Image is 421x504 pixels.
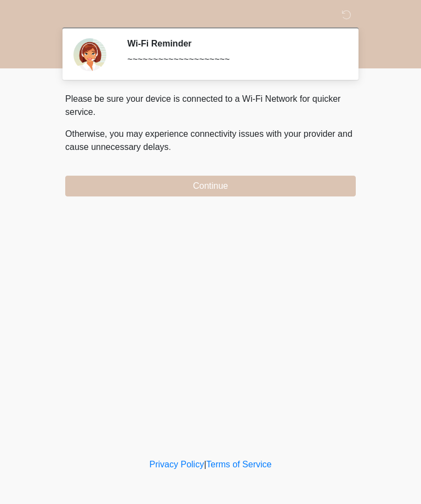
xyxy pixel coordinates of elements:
[150,460,204,469] a: Privacy Policy
[206,460,271,469] a: Terms of Service
[65,128,356,154] p: Otherwise, you may experience connectivity issues with your provider and cause unnecessary delays
[204,460,206,469] a: |
[73,38,106,71] img: Agent Avatar
[54,8,69,22] img: Sm Skin La Laser Logo
[127,53,339,66] div: ~~~~~~~~~~~~~~~~~~~~
[127,38,339,49] h2: Wi-Fi Reminder
[169,142,171,152] span: .
[65,176,356,196] button: Continue
[65,92,356,119] p: Please be sure your device is connected to a Wi-Fi Network for quicker service.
